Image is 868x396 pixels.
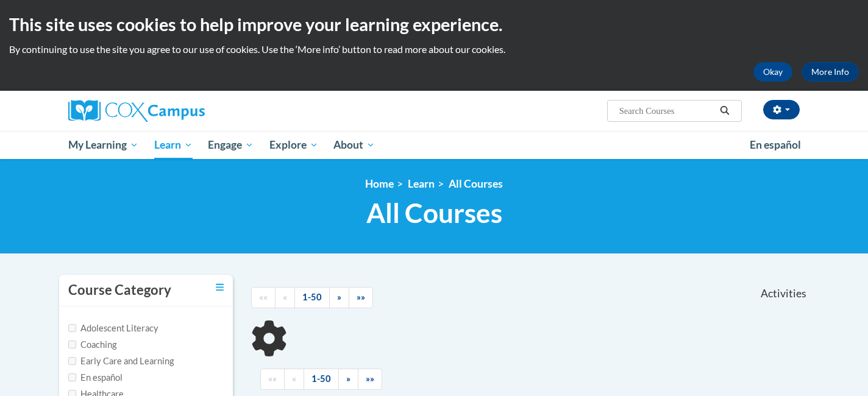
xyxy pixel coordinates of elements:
[68,100,300,122] a: Cox Campus
[304,369,339,390] a: 1-50
[337,292,341,302] span: »
[68,324,76,332] input: Checkbox for Options
[618,104,716,118] input: Search Courses
[259,292,268,302] span: ««
[802,62,859,82] a: More Info
[294,287,330,308] a: 1-50
[208,138,254,152] span: Engage
[154,138,193,152] span: Learn
[346,373,350,384] span: »
[68,355,174,368] label: Early Care and Learning
[68,322,158,335] label: Adolescent Literacy
[761,287,806,300] span: Activities
[750,138,801,151] span: En español
[365,177,394,190] a: Home
[284,369,304,390] a: Previous
[68,341,76,348] input: Checkbox for Options
[408,177,435,190] a: Learn
[292,373,296,384] span: «
[261,131,326,159] a: Explore
[68,338,116,352] label: Coaching
[333,138,375,152] span: About
[275,287,295,308] a: Previous
[68,373,76,381] input: Checkbox for Options
[68,100,205,122] img: Cox Campus
[338,369,358,390] a: Next
[449,177,503,190] a: All Courses
[268,373,277,384] span: ««
[68,357,76,365] input: Checkbox for Options
[146,131,201,159] a: Learn
[216,281,224,294] a: Toggle collapse
[50,131,818,159] div: Main menu
[68,371,123,384] label: En español
[753,62,792,82] button: Okay
[763,100,800,119] button: Account Settings
[68,138,138,152] span: My Learning
[716,104,734,118] button: Search
[366,197,502,229] span: All Courses
[358,369,382,390] a: End
[9,43,859,56] p: By continuing to use the site you agree to our use of cookies. Use the ‘More info’ button to read...
[366,373,374,384] span: »»
[60,131,146,159] a: My Learning
[326,131,383,159] a: About
[742,132,809,158] a: En español
[269,138,318,152] span: Explore
[200,131,261,159] a: Engage
[251,287,276,308] a: Begining
[357,292,365,302] span: »»
[283,292,287,302] span: «
[329,287,349,308] a: Next
[9,12,859,37] h2: This site uses cookies to help improve your learning experience.
[68,281,171,300] h3: Course Category
[349,287,373,308] a: End
[260,369,285,390] a: Begining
